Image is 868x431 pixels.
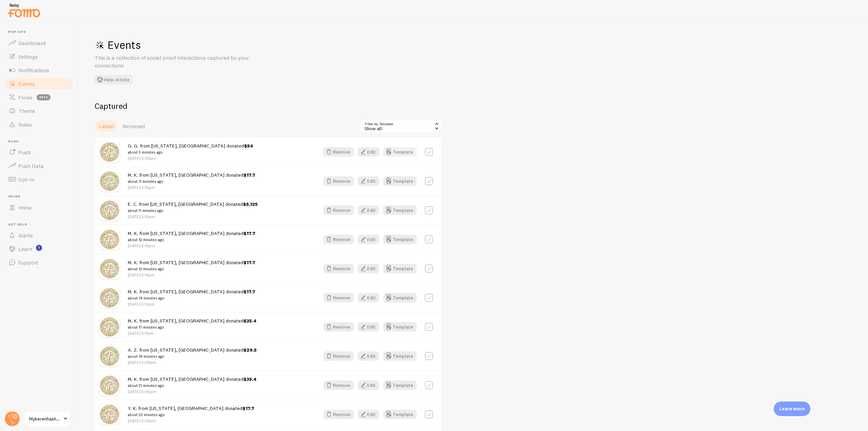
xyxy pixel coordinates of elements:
span: M. K. from [US_STATE], [GEOGRAPHIC_DATA] donated [128,259,255,272]
button: Template [383,410,417,419]
span: Latest [99,123,114,130]
button: Template [383,235,417,244]
a: Alerts [4,229,74,242]
a: Edit [358,380,383,390]
span: E. C. from [US_STATE], [GEOGRAPHIC_DATA] donated [128,201,258,214]
a: Edit [358,235,383,244]
button: Edit [358,410,379,419]
small: about 18 minutes ago [128,353,257,359]
a: Opt-In [4,173,74,186]
span: Theme [18,107,35,114]
img: PuCrg6i7RC1uKHrJl82Q [99,375,120,395]
p: [DATE] 5:09pm [128,359,257,365]
img: PuCrg6i7RC1uKHrJl82Q [99,229,120,250]
button: Template [383,380,417,390]
span: A. Z. from [US_STATE], [GEOGRAPHIC_DATA] donated [128,347,257,359]
p: [DATE] 5:11pm [128,330,257,336]
span: Settings [18,53,38,60]
button: Edit [358,380,379,390]
span: Pop-ups [8,30,74,34]
a: Edit [358,264,383,273]
a: Dashboard [4,36,74,50]
strong: $54 [244,143,253,149]
button: Remove [323,351,354,361]
strong: $17.7 [243,259,255,266]
span: Push Data [18,162,44,169]
span: M. K. from [US_STATE], [GEOGRAPHIC_DATA] donated [128,172,255,184]
img: fomo-relay-logo-orange.svg [7,2,41,19]
img: PuCrg6i7RC1uKHrJl82Q [99,258,120,279]
a: Template [383,264,417,273]
a: Edit [358,147,383,157]
span: Dashboard [18,40,45,46]
span: Y. K. from [US_STATE], [GEOGRAPHIC_DATA] donated [128,405,254,418]
img: PuCrg6i7RC1uKHrJl82Q [99,288,120,308]
span: M. K. from [US_STATE], [GEOGRAPHIC_DATA] donated [128,376,257,389]
button: Edit [358,176,379,186]
span: M. K. from [US_STATE], [GEOGRAPHIC_DATA] donated [128,318,257,330]
span: Push [8,139,74,144]
strong: $35.4 [243,376,257,382]
button: Edit [358,264,379,273]
img: PuCrg6i7RC1uKHrJl82Q [99,346,120,366]
small: about 5 minutes ago [128,149,253,155]
a: Latest [95,119,118,133]
a: Edit [358,293,383,302]
a: Edit [358,176,383,186]
span: Mykerenhashana [29,415,61,423]
a: Push Data [4,159,74,173]
p: [DATE] 5:13pm [128,301,255,307]
span: Inline [8,194,74,199]
button: Edit [358,351,379,361]
span: Rules [18,121,32,128]
span: Learn [18,246,32,252]
a: Removed [118,119,149,133]
a: Edit [358,205,383,215]
a: Learn [4,242,74,256]
small: about 17 minutes ago [128,324,257,330]
div: Learn more [774,401,810,416]
small: about 14 minutes ago [128,295,255,301]
p: [DATE] 5:22pm [128,155,253,161]
span: Get Help [8,222,74,227]
p: [DATE] 5:06pm [128,389,257,394]
a: Settings [4,50,74,63]
button: Edit [358,147,379,157]
p: [DATE] 5:16pm [128,243,255,249]
button: Template [383,176,417,186]
button: Edit [358,322,379,332]
small: about 13 minutes ago [128,266,255,272]
button: Remove [323,205,354,215]
span: G. G. from [US_STATE], [GEOGRAPHIC_DATA] donated [128,143,253,155]
p: [DATE] 5:14pm [128,272,255,278]
a: Template [383,293,417,302]
span: Inline [18,204,32,211]
a: Template [383,205,417,215]
button: Remove [323,293,354,302]
span: M. K. from [US_STATE], [GEOGRAPHIC_DATA] donated [128,289,255,301]
button: Edit [358,293,379,302]
small: about 11 minutes ago [128,178,255,184]
button: Template [383,351,417,361]
a: Template [383,147,417,157]
small: about 11 minutes ago [128,208,258,214]
p: [DATE] 5:04pm [128,418,254,424]
svg: <p>Watch New Feature Tutorials!</p> [36,245,42,251]
a: Edit [358,410,383,419]
button: Remove [323,410,354,419]
button: Edit [358,235,379,244]
strong: $17.7 [243,230,255,236]
span: Removed [122,123,145,130]
button: Remove [323,322,354,332]
strong: $17.7 [243,289,255,295]
a: Flows beta [4,91,74,104]
a: Push [4,145,74,159]
img: PuCrg6i7RC1uKHrJl82Q [99,200,120,220]
small: about 12 minutes ago [128,237,255,243]
a: Notifications [4,63,74,77]
span: Support [18,259,38,266]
